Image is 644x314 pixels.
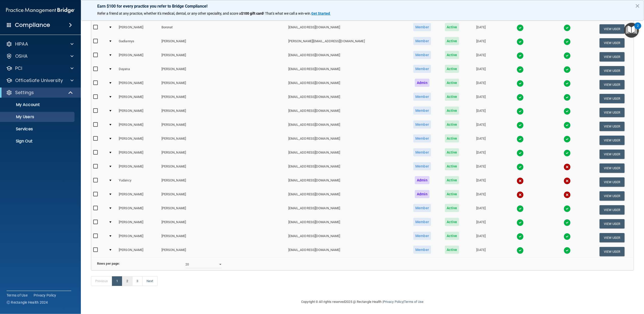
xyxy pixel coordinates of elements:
a: 1 [112,276,122,286]
a: Previous [91,276,112,286]
img: tick.e7d51cea.svg [564,247,571,254]
span: Admin [415,190,430,198]
td: Dayana [117,64,159,78]
span: Active [445,23,459,31]
td: [EMAIL_ADDRESS][DOMAIN_NAME] [286,175,406,189]
img: cross.ca9f0e7f.svg [564,163,571,171]
span: Active [445,120,459,129]
a: HIPAA [6,41,74,47]
a: Terms of Use [404,300,423,304]
img: tick.e7d51cea.svg [517,219,524,226]
img: cross.ca9f0e7f.svg [517,191,524,198]
div: 2 [637,26,639,32]
span: Member [413,37,431,45]
td: [PERSON_NAME] [117,147,159,161]
span: Refer a friend at any practice, whether it's medical, dental, or any other speciality, and score a [97,11,241,15]
span: Active [445,246,459,254]
img: tick.e7d51cea.svg [564,108,571,115]
span: Active [445,232,459,240]
td: [EMAIL_ADDRESS][DOMAIN_NAME] [286,50,406,64]
img: tick.e7d51cea.svg [564,52,571,59]
p: PCI [15,65,22,71]
button: View User [600,136,625,145]
td: [EMAIL_ADDRESS][DOMAIN_NAME] [286,92,406,106]
p: Sign Out [3,139,72,144]
td: [DATE] [466,36,496,50]
span: Active [445,148,459,156]
button: View User [600,191,625,201]
img: tick.e7d51cea.svg [517,205,524,212]
td: [PERSON_NAME] [159,50,286,64]
td: [DATE] [466,231,496,245]
td: [PERSON_NAME] [159,161,286,175]
span: Active [445,37,459,45]
td: [PERSON_NAME] [159,203,286,217]
td: [PERSON_NAME] [117,22,159,36]
p: Earn $100 for every practice you refer to Bridge Compliance! [97,4,628,9]
a: Settings [6,90,73,96]
td: [PERSON_NAME] [117,161,159,175]
td: [PERSON_NAME] [159,189,286,203]
button: View User [600,52,625,61]
img: tick.e7d51cea.svg [564,94,571,101]
button: View User [600,177,625,187]
a: Get Started [311,11,331,15]
button: Open Resource Center, 2 new notifications [624,23,639,38]
td: Boronat [159,22,286,36]
button: View User [600,80,625,89]
td: [PERSON_NAME] [159,106,286,119]
button: View User [600,163,625,173]
img: tick.e7d51cea.svg [517,94,524,101]
td: [PERSON_NAME] [159,64,286,78]
b: Rows per page: [97,262,120,265]
td: [EMAIL_ADDRESS][DOMAIN_NAME] [286,231,406,245]
span: Member [413,23,431,31]
td: [PERSON_NAME] [159,119,286,133]
img: tick.e7d51cea.svg [517,108,524,115]
button: View User [600,66,625,75]
a: Next [142,276,157,286]
img: PMB logo [6,5,75,15]
img: tick.e7d51cea.svg [517,233,524,240]
img: tick.e7d51cea.svg [564,219,571,226]
td: [DATE] [466,64,496,78]
td: [PERSON_NAME] [117,217,159,231]
td: [EMAIL_ADDRESS][DOMAIN_NAME] [286,217,406,231]
td: [PERSON_NAME] [117,133,159,147]
span: Active [445,93,459,101]
td: [PERSON_NAME] [159,78,286,92]
span: Member [413,51,431,59]
img: cross.ca9f0e7f.svg [564,177,571,184]
td: [PERSON_NAME] [117,78,159,92]
span: Member [413,93,431,101]
td: [PERSON_NAME] [117,189,159,203]
p: Settings [15,90,34,96]
button: Close [635,2,640,10]
button: View User [600,38,625,48]
td: [DATE] [466,175,496,189]
a: OfficeSafe University [6,77,74,83]
img: tick.e7d51cea.svg [564,136,571,143]
strong: Get Started [311,11,330,15]
img: tick.e7d51cea.svg [564,150,571,157]
td: [DATE] [466,106,496,119]
img: tick.e7d51cea.svg [564,24,571,31]
img: tick.e7d51cea.svg [564,205,571,212]
td: [PERSON_NAME] [117,245,159,258]
img: tick.e7d51cea.svg [517,122,524,129]
img: tick.e7d51cea.svg [564,38,571,45]
p: My Account [3,102,72,107]
span: Member [413,204,431,212]
td: [DATE] [466,203,496,217]
td: [EMAIL_ADDRESS][DOMAIN_NAME] [286,189,406,203]
td: [EMAIL_ADDRESS][DOMAIN_NAME] [286,22,406,36]
td: [EMAIL_ADDRESS][DOMAIN_NAME] [286,147,406,161]
td: [PERSON_NAME] [159,92,286,106]
td: [EMAIL_ADDRESS][DOMAIN_NAME] [286,245,406,258]
span: Active [445,204,459,212]
span: Member [413,134,431,142]
a: 2 [122,276,132,286]
span: Active [445,79,459,87]
img: tick.e7d51cea.svg [517,247,524,254]
button: View User [600,108,625,117]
